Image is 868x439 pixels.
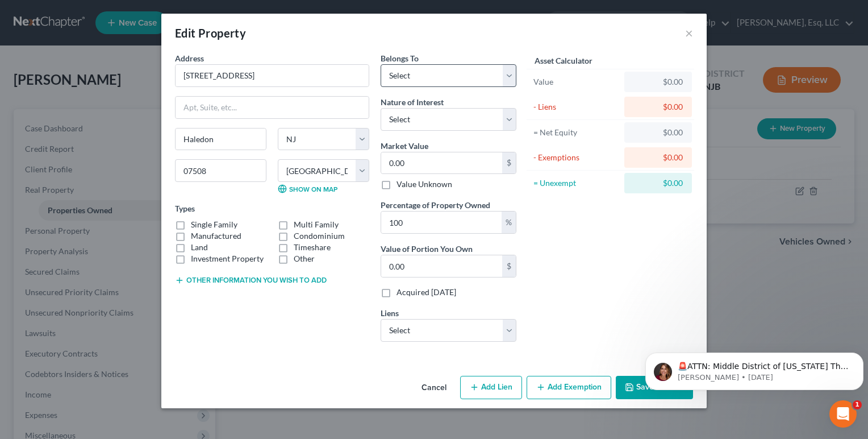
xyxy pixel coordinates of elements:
label: Other [294,253,315,264]
label: Manufactured [191,230,241,242]
input: 0.00 [381,212,502,233]
input: Enter city... [176,129,266,150]
label: Percentage of Property Owned [381,199,490,211]
div: $ [502,152,516,174]
button: Save & Close [616,376,693,400]
iframe: Intercom live chat [829,400,857,428]
div: - Liens [533,101,619,113]
div: $0.00 [633,127,683,138]
iframe: Intercom notifications message [641,329,868,408]
label: Types [175,202,195,214]
div: % [502,212,516,233]
label: Nature of Interest [381,96,444,108]
div: $0.00 [633,177,683,189]
button: × [685,26,693,40]
div: $0.00 [633,76,683,88]
label: Market Value [381,140,428,152]
div: = Net Equity [533,127,619,138]
div: - Exemptions [533,152,619,163]
label: Value of Portion You Own [381,243,473,255]
input: 0.00 [381,255,502,277]
label: Value Unknown [397,179,452,190]
div: Edit Property [175,25,246,41]
label: Liens [381,307,399,319]
label: Investment Property [191,253,264,264]
div: Value [533,76,619,88]
span: Belongs To [381,53,419,63]
label: Condominium [294,230,345,242]
label: Timeshare [294,242,331,253]
label: Multi Family [294,219,339,230]
button: Other information you wish to add [175,276,327,285]
div: = Unexempt [533,177,619,189]
span: 1 [853,400,862,409]
a: Show on Map [278,184,337,193]
label: Acquired [DATE] [397,287,456,298]
div: $0.00 [633,152,683,163]
span: Address [175,53,204,63]
label: Single Family [191,219,237,230]
label: Land [191,242,208,253]
div: $ [502,255,516,277]
input: Enter address... [176,65,369,86]
button: Add Exemption [527,376,611,400]
input: Apt, Suite, etc... [176,97,369,118]
div: $0.00 [633,101,683,113]
label: Asset Calculator [535,55,592,67]
input: 0.00 [381,152,502,174]
input: Enter zip... [175,159,266,182]
button: Cancel [412,377,456,400]
button: Add Lien [460,376,522,400]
